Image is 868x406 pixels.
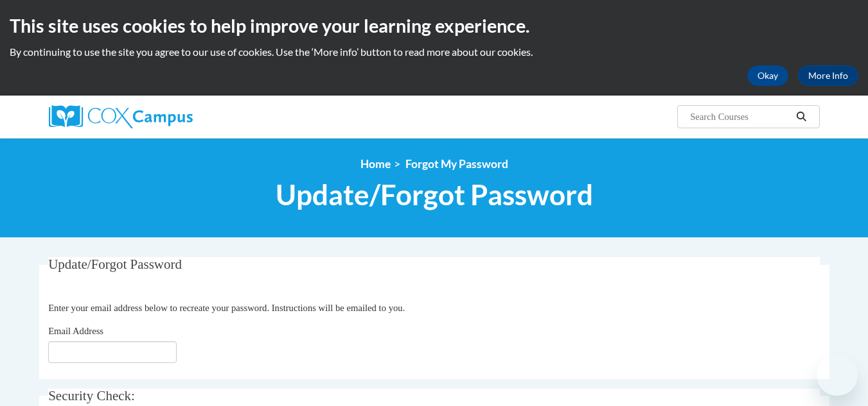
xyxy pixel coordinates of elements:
p: By continuing to use the site you agree to our use of cookies. Use the ‘More info’ button to read... [10,45,858,59]
span: Update/Forgot Password [48,257,182,272]
span: Email Address [48,326,103,336]
a: More Info [798,65,858,86]
a: Cox Campus [49,105,293,128]
input: Email [48,341,177,363]
span: Security Check: [48,388,135,403]
span: Enter your email address below to recreate your password. Instructions will be emailed to you. [48,303,405,313]
input: Search Courses [689,109,792,124]
span: Forgot My Password [405,157,508,171]
iframe: Button to launch messaging window [817,355,858,396]
h2: This site uses cookies to help improve your learning experience. [10,13,858,38]
span: Update/Forgot Password [276,178,593,212]
a: Home [360,157,391,171]
button: Okay [747,65,788,86]
button: Search [792,109,811,124]
img: Cox Campus [49,105,193,128]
